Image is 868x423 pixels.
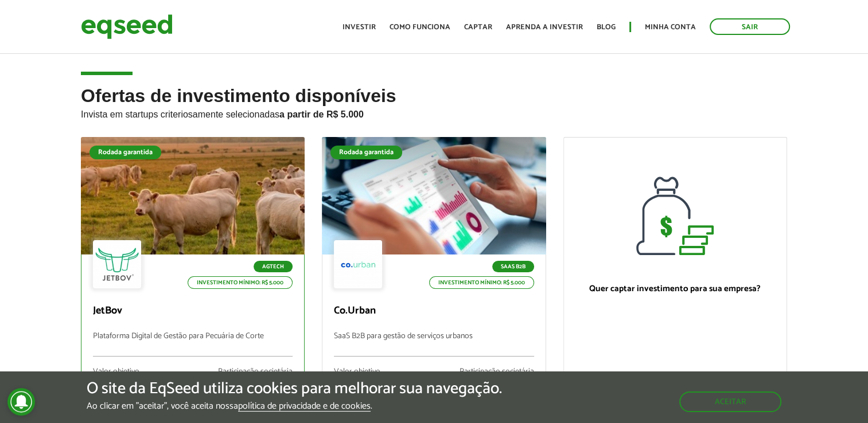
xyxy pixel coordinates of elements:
h5: O site da EqSeed utiliza cookies para melhorar sua navegação. [87,380,502,398]
a: Como funciona [390,23,450,31]
p: Plataforma Digital de Gestão para Pecuária de Corte [93,332,293,357]
p: Investimento mínimo: R$ 5.000 [429,276,534,289]
p: SaaS B2B [492,261,534,272]
p: JetBov [93,305,293,318]
a: Aprenda a investir [506,23,583,31]
div: Valor objetivo [334,368,387,376]
div: Valor objetivo [93,368,146,376]
p: SaaS B2B para gestão de serviços urbanos [334,332,534,357]
h2: Ofertas de investimento disponíveis [81,86,787,137]
p: Invista em startups criteriosamente selecionadas [81,106,787,120]
div: Participação societária [218,368,293,376]
button: Aceitar [679,391,781,412]
p: Co.Urban [334,305,534,318]
p: Agtech [254,261,293,272]
img: EqSeed [81,11,173,42]
p: Investimento mínimo: R$ 5.000 [188,276,293,289]
a: Blog [597,23,616,31]
a: Sair [710,18,790,35]
div: Participação societária [460,368,534,376]
p: Ao clicar em "aceitar", você aceita nossa . [87,401,502,412]
div: Rodada garantida [330,146,402,159]
p: Quer captar investimento para sua empresa? [575,284,775,294]
a: Minha conta [645,23,696,31]
a: política de privacidade e de cookies [238,402,371,412]
strong: a partir de R$ 5.000 [279,109,364,119]
div: Rodada garantida [89,146,161,159]
a: Captar [464,23,492,31]
a: Investir [342,23,376,31]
